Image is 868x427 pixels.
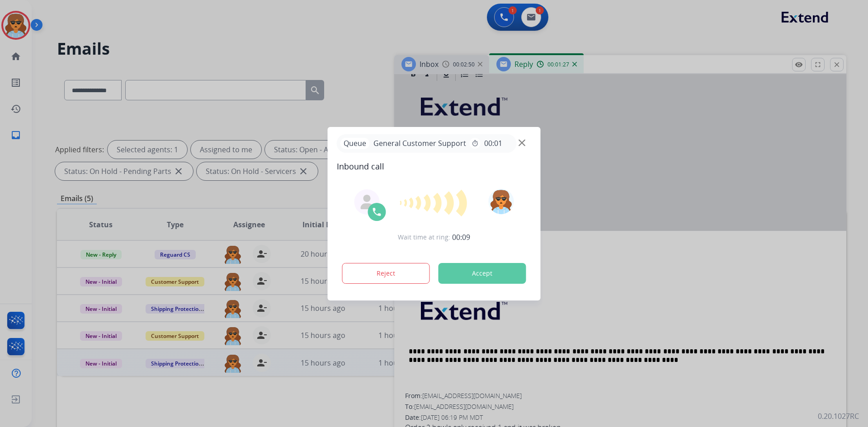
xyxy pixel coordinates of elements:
img: agent-avatar [360,195,374,209]
button: Reject [342,263,430,284]
p: Queue [340,138,370,149]
img: close-button [519,139,525,146]
button: Accept [439,263,526,284]
span: General Customer Support [370,138,470,149]
img: call-icon [372,206,382,217]
span: 00:01 [484,138,502,149]
mat-icon: timer [472,140,479,147]
p: 0.20.1027RC [818,411,859,422]
span: 00:09 [452,232,470,243]
img: avatar [488,189,514,214]
span: Inbound call [337,160,532,173]
span: Wait time at ring: [398,233,450,242]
